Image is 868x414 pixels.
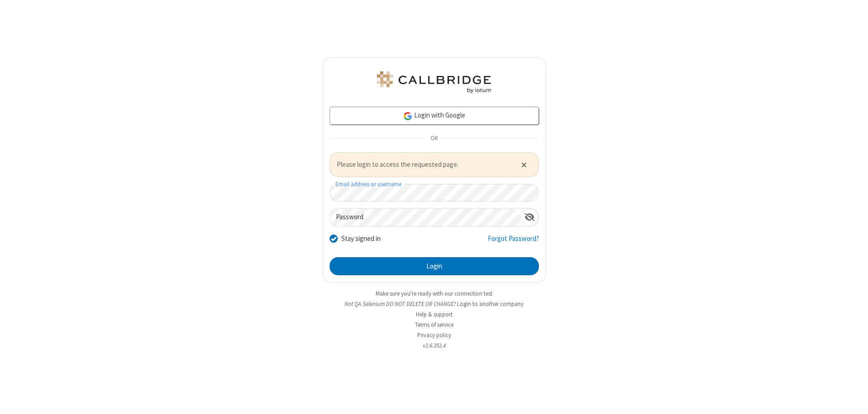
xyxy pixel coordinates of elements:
[322,341,546,350] li: v2.6.352.4
[415,321,453,329] a: Terms of service
[521,209,538,226] div: Show password
[322,300,546,308] li: Not QA Selenium DO NOT DELETE OR CHANGE?
[427,132,441,145] span: OR
[375,71,493,93] img: QA Selenium DO NOT DELETE OR CHANGE
[488,234,539,251] a: Forgot Password?
[341,234,381,244] label: Stay signed in
[516,158,531,171] button: Close alert
[337,160,510,170] span: Please login to access the requested page.
[376,290,492,297] a: Make sure you're ready with our connection test
[330,184,539,202] input: Email address or username
[457,300,524,308] button: Login to another company
[416,310,453,318] a: Help & support
[330,209,521,226] input: Password
[330,107,539,125] a: Login with Google
[330,257,539,275] button: Login
[403,111,413,121] img: google-icon.png
[417,331,451,339] a: Privacy policy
